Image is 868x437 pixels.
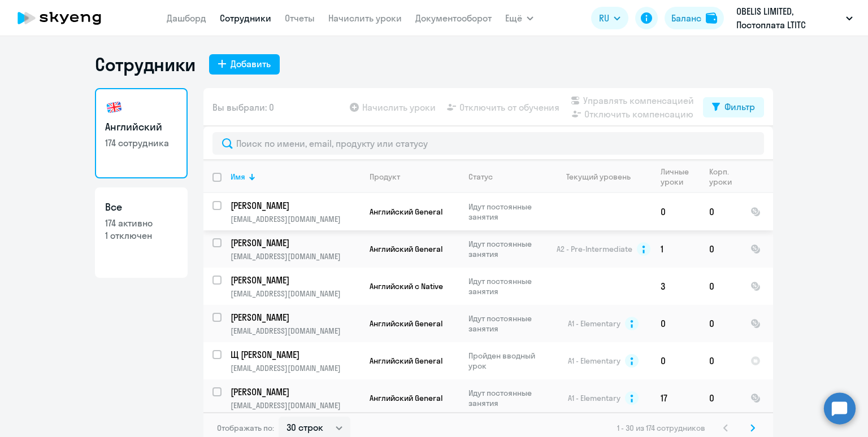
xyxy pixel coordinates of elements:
[468,202,546,222] p: Идут постоянные занятия
[328,12,402,24] a: Начислить уроки
[209,54,280,75] button: Добавить
[468,239,546,259] p: Идут постоянные занятия
[105,98,123,116] img: english
[105,217,177,229] p: 174 активно
[370,207,442,217] span: Английский General
[706,12,717,24] img: balance
[105,137,177,149] p: 174 сотрудника
[709,167,741,187] div: Корп. уроки
[700,342,741,379] td: 0
[700,379,741,417] td: 0
[665,7,724,29] button: Балансbalance
[231,172,360,182] div: Имя
[231,199,358,212] p: [PERSON_NAME]
[212,132,764,155] input: Поиск по имени, email, продукту или статусу
[700,305,741,342] td: 0
[231,311,358,324] p: [PERSON_NAME]
[703,97,764,117] button: Фильтр
[568,356,620,366] span: A1 - Elementary
[370,356,442,366] span: Английский General
[370,393,442,403] span: Английский General
[557,244,632,254] span: A2 - Pre-Intermediate
[95,88,188,178] a: Английский174 сотрудника
[231,237,358,249] p: [PERSON_NAME]
[370,281,443,291] span: Английский с Native
[231,326,360,336] p: [EMAIL_ADDRESS][DOMAIN_NAME]
[231,311,360,324] a: [PERSON_NAME]
[231,57,271,71] div: Добавить
[105,200,177,215] h3: Все
[231,348,358,361] p: Щ [PERSON_NAME]
[468,172,493,182] div: Статус
[505,7,533,29] button: Ещё
[468,351,546,371] p: Пройден вводный урок
[736,5,841,32] p: OBELIS LIMITED, Постоплата LTITC
[568,393,620,403] span: A1 - Elementary
[212,100,274,114] span: Вы выбрали: 0
[671,11,701,25] div: Баланс
[105,229,177,242] p: 1 отключен
[217,423,274,433] span: Отображать по:
[731,5,858,32] button: OBELIS LIMITED, Постоплата LTITC
[231,363,360,373] p: [EMAIL_ADDRESS][DOMAIN_NAME]
[599,11,609,25] span: RU
[555,172,651,182] div: Текущий уровень
[231,251,360,261] p: [EMAIL_ADDRESS][DOMAIN_NAME]
[652,305,700,342] td: 0
[468,388,546,408] p: Идут постоянные занятия
[700,268,741,305] td: 0
[652,230,700,268] td: 1
[231,237,360,249] a: [PERSON_NAME]
[700,193,741,230] td: 0
[700,230,741,268] td: 0
[468,313,546,334] p: Идут постоянные занятия
[591,7,628,29] button: RU
[231,274,360,286] a: [PERSON_NAME]
[231,172,245,182] div: Имя
[231,386,360,398] a: [PERSON_NAME]
[505,11,522,25] span: Ещё
[617,423,705,433] span: 1 - 30 из 174 сотрудников
[95,53,196,76] h1: Сотрудники
[724,100,755,113] div: Фильтр
[231,274,358,286] p: [PERSON_NAME]
[285,12,315,24] a: Отчеты
[370,172,400,182] div: Продукт
[231,199,360,212] a: [PERSON_NAME]
[370,244,442,254] span: Английский General
[652,268,700,305] td: 3
[415,12,492,24] a: Документооборот
[167,12,206,24] a: Дашборд
[566,172,631,182] div: Текущий уровень
[370,318,442,329] span: Английский General
[652,342,700,379] td: 0
[231,386,358,398] p: [PERSON_NAME]
[95,187,188,278] a: Все174 активно1 отключен
[231,400,360,410] p: [EMAIL_ADDRESS][DOMAIN_NAME]
[652,193,700,230] td: 0
[661,167,700,187] div: Личные уроки
[652,379,700,417] td: 17
[105,120,177,134] h3: Английский
[231,214,360,224] p: [EMAIL_ADDRESS][DOMAIN_NAME]
[231,289,360,299] p: [EMAIL_ADDRESS][DOMAIN_NAME]
[468,276,546,296] p: Идут постоянные занятия
[220,12,271,24] a: Сотрудники
[231,348,360,361] a: Щ [PERSON_NAME]
[568,318,620,329] span: A1 - Elementary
